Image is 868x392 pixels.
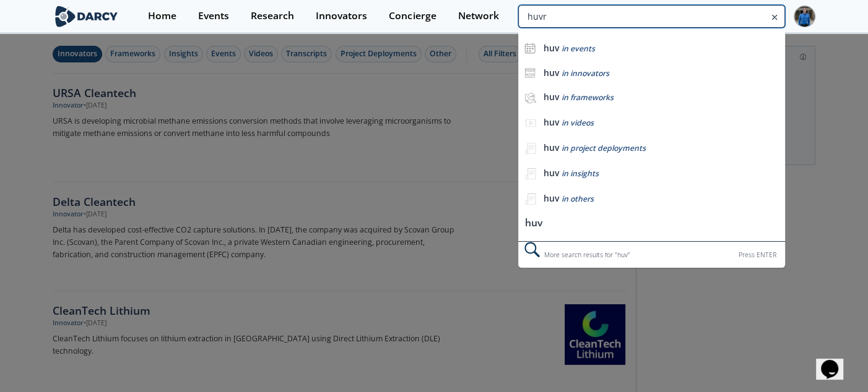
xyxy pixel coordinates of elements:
[544,192,559,204] b: huv
[544,42,559,54] b: huv
[518,241,785,268] div: More search results for " huv "
[562,92,614,103] span: in frameworks
[524,43,536,54] img: icon
[739,249,776,262] div: Press ENTER
[794,6,815,27] img: Profile
[544,142,559,153] b: huv
[458,11,498,21] div: Network
[524,67,536,79] img: icon
[562,168,599,179] span: in insights
[316,11,367,21] div: Innovators
[816,343,856,380] iframe: chat widget
[148,11,176,21] div: Home
[562,68,609,79] span: in innovators
[518,5,785,28] input: Advanced Search
[198,11,229,21] div: Events
[562,117,594,128] span: in videos
[544,67,559,79] b: huv
[562,194,594,204] span: in others
[389,11,436,21] div: Concierge
[562,43,595,54] span: in events
[544,116,559,128] b: huv
[544,91,559,103] b: huv
[562,143,646,153] span: in project deployments
[53,6,120,27] img: logo-wide.svg
[251,11,294,21] div: Research
[544,167,559,179] b: huv
[518,212,785,235] li: huv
